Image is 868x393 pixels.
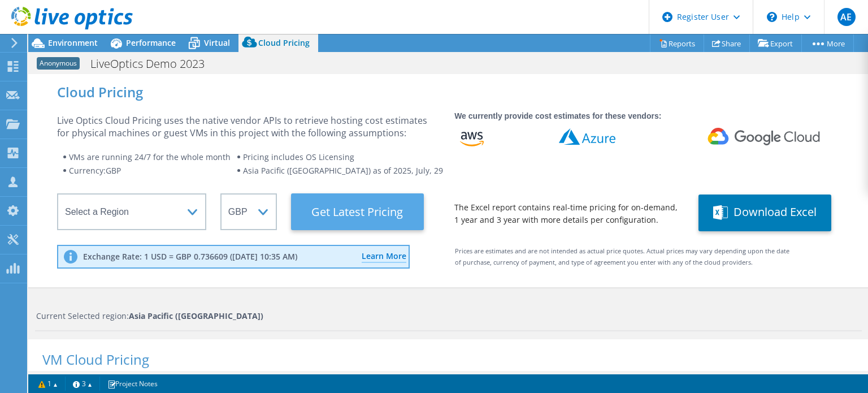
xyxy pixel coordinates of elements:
a: 1 [31,377,66,391]
a: Project Notes [99,377,166,391]
a: Share [704,34,750,52]
span: Currency: GBP [69,165,121,176]
a: Export [749,34,802,52]
span: Virtual [204,37,230,48]
div: Live Optics Cloud Pricing uses the native vendor APIs to retrieve hosting cost estimates for phys... [57,114,440,139]
span: Cloud Pricing [258,37,310,48]
svg: \n [767,12,777,22]
span: Asia Pacific ([GEOGRAPHIC_DATA]) as of 2025, July, 29 [243,165,443,176]
div: Cloud Pricing [57,86,839,98]
a: Reports [650,34,704,52]
span: Performance [126,37,176,48]
h1: LiveOptics Demo 2023 [85,58,222,70]
button: Get Latest Pricing [291,193,424,230]
span: VMs are running 24/7 for the whole month [69,152,231,162]
div: Current Selected region: [36,310,862,322]
div: VM Cloud Pricing [42,353,854,379]
strong: Asia Pacific ([GEOGRAPHIC_DATA]) [129,310,263,321]
div: The Excel report contains real-time pricing for on-demand, 1 year and 3 year with more details pe... [454,201,684,226]
span: AE [837,8,856,26]
strong: We currently provide cost estimates for these vendors: [454,111,661,120]
div: Prices are estimates and are not intended as actual price quotes. Actual prices may vary dependin... [436,245,794,276]
span: Environment [48,37,98,48]
p: Exchange Rate: 1 USD = GBP 0.736609 ([DATE] 10:35 AM) [83,252,297,262]
a: Learn More [362,251,406,263]
span: Pricing includes OS Licensing [243,152,354,162]
a: 3 [65,377,100,391]
span: Anonymous [37,57,80,70]
button: Download Excel [698,195,831,231]
a: More [801,34,854,52]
